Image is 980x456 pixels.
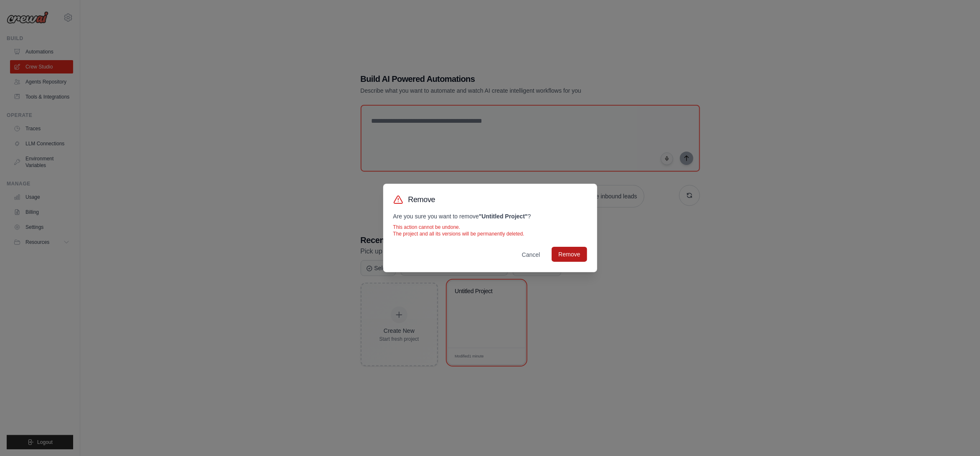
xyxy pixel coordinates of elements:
[479,213,528,220] strong: " Untitled Project "
[552,247,587,262] button: Remove
[393,224,587,231] p: This action cannot be undone.
[515,247,547,262] button: Cancel
[393,231,587,237] p: The project and all its versions will be permanently deleted.
[393,212,587,220] p: Are you sure you want to remove ?
[408,194,435,205] h3: Remove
